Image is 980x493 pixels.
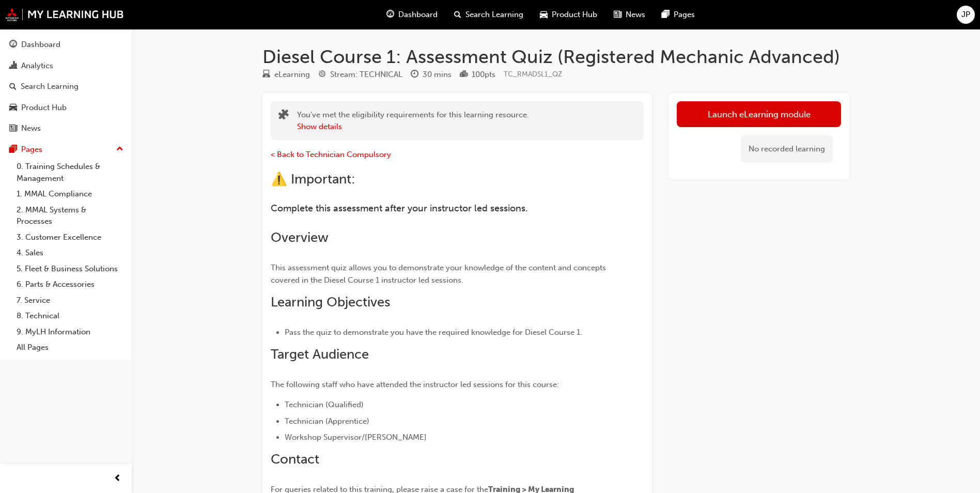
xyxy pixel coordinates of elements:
[460,70,468,80] span: podium-icon
[274,69,310,81] div: eLearning
[21,81,79,93] div: Search Learning
[318,70,326,80] span: target-icon
[271,150,391,159] a: < Back to Technician Compulsory
[654,4,703,25] a: pages-iconPages
[12,292,128,309] a: 7. Service
[465,9,523,21] span: Search Learning
[677,101,841,127] a: Launch eLearning module
[116,143,123,156] span: up-icon
[9,61,17,71] span: chart-icon
[12,261,128,277] a: 5. Fleet & Business Solutions
[4,119,128,138] a: News
[4,56,128,75] a: Analytics
[4,77,128,96] a: Search Learning
[12,159,128,186] a: 0. Training Schedules & Management
[5,8,124,21] img: mmal
[271,263,608,285] span: This assessment quiz allows you to demonstrate your knowledge of the content and concepts covered...
[662,8,670,21] span: pages-icon
[4,35,128,54] a: Dashboard
[271,451,319,467] span: Contact
[957,6,975,24] button: JP
[9,124,17,133] span: news-icon
[454,8,461,21] span: search-icon
[12,186,128,202] a: 1. MMAL Compliance
[472,69,495,81] div: 100 pts
[540,8,548,21] span: car-icon
[446,4,532,25] a: search-iconSearch Learning
[4,33,128,140] button: DashboardAnalyticsSearch LearningProduct HubNews
[285,328,582,337] span: Pass the quiz to demonstrate you have the required knowledge for Diesel Course 1.
[12,202,128,229] a: 2. MMAL Systems & Processes
[285,417,369,426] span: Technician (Apprentice)
[398,9,438,21] span: Dashboard
[262,45,849,68] h1: Diesel Course 1: Assessment Quiz (Registered Mechanic Advanced)
[504,70,562,79] span: Learning resource code
[12,245,128,261] a: 4. Sales
[271,346,369,362] span: Target Audience
[12,276,128,292] a: 6. Parts & Accessories
[271,229,329,245] span: Overview
[460,68,495,81] div: Points
[552,9,597,21] span: Product Hub
[262,68,310,81] div: Type
[674,9,695,21] span: Pages
[297,121,342,133] button: Show details
[21,60,53,72] div: Analytics
[9,103,17,113] span: car-icon
[12,308,128,324] a: 8. Technical
[961,9,970,21] span: JP
[378,4,446,25] a: guage-iconDashboard
[297,109,529,132] div: You've met the eligibility requirements for this learning resource.
[271,380,559,389] span: The following staff who have attended the instructor led sessions for this course:
[4,98,128,117] a: Product Hub
[271,171,355,187] span: ⚠️ Important:
[411,68,452,81] div: Duration
[278,110,289,122] span: puzzle-icon
[21,122,41,134] div: News
[285,400,364,409] span: Technician (Qualified)
[605,4,654,25] a: news-iconNews
[12,324,128,340] a: 9. MyLH Information
[614,8,621,21] span: news-icon
[330,69,402,81] div: Stream: TECHNICAL
[271,203,528,214] span: Complete this assessment after your instructor led sessions.
[21,102,67,114] div: Product Hub
[318,68,402,81] div: Stream
[9,82,17,91] span: search-icon
[741,135,833,163] div: No recorded learning
[9,40,17,50] span: guage-icon
[4,140,128,159] button: Pages
[114,472,121,485] span: prev-icon
[285,433,427,442] span: Workshop Supervisor/[PERSON_NAME]
[262,70,270,80] span: learningResourceType_ELEARNING-icon
[626,9,645,21] span: News
[9,145,17,155] span: pages-icon
[411,70,418,80] span: clock-icon
[271,294,390,310] span: Learning Objectives
[21,39,60,51] div: Dashboard
[532,4,605,25] a: car-iconProduct Hub
[423,69,452,81] div: 30 mins
[21,144,42,156] div: Pages
[12,229,128,245] a: 3. Customer Excellence
[386,8,394,21] span: guage-icon
[12,340,128,356] a: All Pages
